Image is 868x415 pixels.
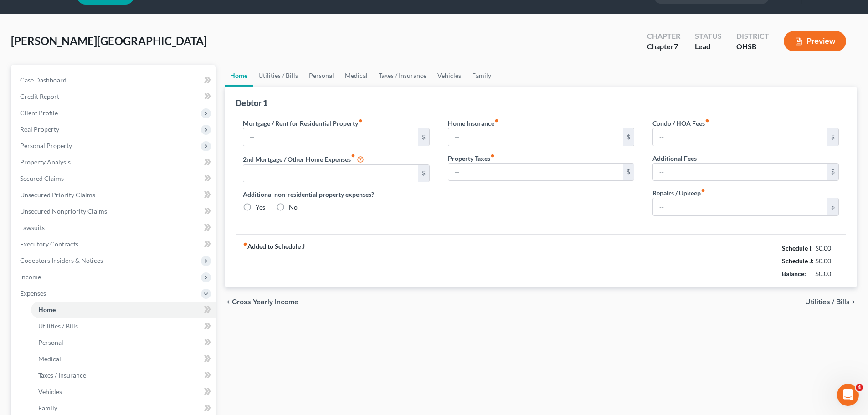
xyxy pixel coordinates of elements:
[13,187,216,203] a: Unsecured Priority Claims
[623,164,634,181] div: $
[20,109,58,117] span: Client Profile
[243,154,364,164] label: 2nd Mortgage / Other Home Expenses
[736,41,769,52] div: OHSB
[303,65,339,87] a: Personal
[13,88,216,105] a: Credit Report
[38,355,61,363] span: Medical
[13,220,216,236] a: Lawsuits
[448,164,623,181] input: --
[13,203,216,220] a: Unsecured Nonpriority Claims
[236,97,267,108] div: Debtor 1
[20,158,71,166] span: Property Analysis
[38,371,86,379] span: Taxes / Insurance
[243,128,418,146] input: --
[243,242,305,280] strong: Added to Schedule J
[736,31,769,41] div: District
[20,142,72,149] span: Personal Property
[232,298,298,306] span: Gross Yearly Income
[20,207,107,215] span: Unsecured Nonpriority Claims
[815,256,839,266] div: $0.00
[351,154,355,158] i: fiber_manual_record
[31,334,216,351] a: Personal
[701,188,705,193] i: fiber_manual_record
[490,154,495,158] i: fiber_manual_record
[20,76,67,84] span: Case Dashboard
[243,242,247,246] i: fiber_manual_record
[20,92,59,100] span: Credit Report
[494,118,499,123] i: fiber_manual_record
[243,190,429,199] label: Additional non-residential property expenses?
[782,270,806,277] strong: Balance:
[623,128,634,146] div: $
[373,65,432,87] a: Taxes / Insurance
[448,118,499,128] label: Home Insurance
[782,257,814,265] strong: Schedule J:
[225,65,253,87] a: Home
[38,322,78,330] span: Utilities / Bills
[647,31,680,41] div: Chapter
[418,128,429,146] div: $
[674,42,678,51] span: 7
[705,118,709,123] i: fiber_manual_record
[31,384,216,400] a: Vehicles
[827,164,838,181] div: $
[20,289,46,297] span: Expenses
[11,34,207,47] span: [PERSON_NAME][GEOGRAPHIC_DATA]
[256,203,265,212] label: Yes
[467,65,497,87] a: Family
[805,298,857,306] button: Utilities / Bills chevron_right
[695,31,722,41] div: Status
[837,384,859,406] iframe: Intercom live chat
[850,298,857,306] i: chevron_right
[448,128,623,146] input: --
[20,273,41,281] span: Income
[652,118,709,128] label: Condo / HOA Fees
[243,118,363,128] label: Mortgage / Rent for Residential Property
[253,65,303,87] a: Utilities / Bills
[31,318,216,334] a: Utilities / Bills
[805,298,850,306] span: Utilities / Bills
[20,240,78,248] span: Executory Contracts
[38,404,57,412] span: Family
[653,128,827,146] input: --
[827,198,838,215] div: $
[13,154,216,170] a: Property Analysis
[827,128,838,146] div: $
[20,174,64,182] span: Secured Claims
[653,164,827,181] input: --
[38,338,63,346] span: Personal
[815,269,839,278] div: $0.00
[13,170,216,187] a: Secured Claims
[289,203,298,212] label: No
[20,224,45,231] span: Lawsuits
[243,165,418,182] input: --
[31,351,216,367] a: Medical
[225,298,232,306] i: chevron_left
[815,244,839,253] div: $0.00
[38,306,56,313] span: Home
[358,118,363,123] i: fiber_manual_record
[31,367,216,384] a: Taxes / Insurance
[782,244,813,252] strong: Schedule I:
[647,41,680,52] div: Chapter
[653,198,827,215] input: --
[13,236,216,252] a: Executory Contracts
[432,65,467,87] a: Vehicles
[339,65,373,87] a: Medical
[652,154,697,163] label: Additional Fees
[38,388,62,395] span: Vehicles
[784,31,846,51] button: Preview
[31,302,216,318] a: Home
[20,191,95,199] span: Unsecured Priority Claims
[652,188,705,198] label: Repairs / Upkeep
[448,154,495,163] label: Property Taxes
[418,165,429,182] div: $
[695,41,722,52] div: Lead
[856,384,863,391] span: 4
[20,256,103,264] span: Codebtors Insiders & Notices
[225,298,298,306] button: chevron_left Gross Yearly Income
[13,72,216,88] a: Case Dashboard
[20,125,59,133] span: Real Property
